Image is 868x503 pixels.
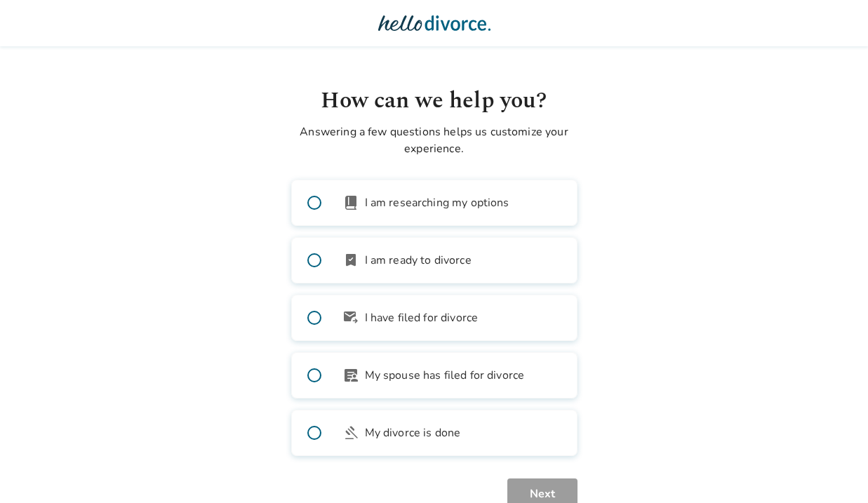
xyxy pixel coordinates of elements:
[365,424,461,441] span: My divorce is done
[342,252,359,269] span: bookmark_check
[342,309,359,326] span: outgoing_mail
[365,194,509,211] span: I am researching my options
[365,309,479,326] span: I have filed for divorce
[365,367,525,384] span: My spouse has filed for divorce
[291,84,577,118] h1: How can we help you?
[342,424,359,441] span: gavel
[342,194,359,211] span: book_2
[378,9,490,37] img: Hello Divorce Logo
[365,252,472,269] span: I am ready to divorce
[291,123,577,157] p: Answering a few questions helps us customize your experience.
[342,367,359,384] span: article_person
